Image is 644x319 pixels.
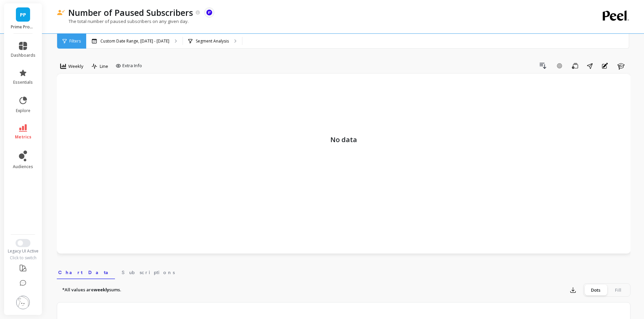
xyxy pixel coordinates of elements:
[69,38,81,44] span: Filters
[57,10,65,16] img: header icon
[62,287,121,293] p: *All values are sums.
[16,239,30,247] button: Switch to New UI
[122,269,175,276] span: Subscriptions
[100,38,169,44] p: Custom Date Range, [DATE] - [DATE]
[64,81,624,145] p: No data
[15,134,31,140] span: metrics
[20,11,26,19] span: PP
[16,108,30,113] span: explore
[196,38,229,44] p: Segment Analysis
[68,7,193,18] p: Number of Paused Subscribers
[57,264,630,279] nav: Tabs
[4,248,42,254] div: Legacy UI Active
[206,9,212,16] img: api.recharge.svg
[16,296,30,309] img: profile picture
[57,18,189,24] p: The total number of paused subscribers on any given day.
[58,269,114,276] span: Chart Data
[607,285,629,295] div: Fill
[11,24,35,30] p: Prime Prometics™
[13,80,33,85] span: essentials
[122,62,142,69] span: Extra Info
[585,285,607,295] div: Dots
[13,164,33,169] span: audiences
[100,63,108,70] span: Line
[68,63,84,70] span: Weekly
[11,53,35,58] span: dashboards
[4,255,42,261] div: Click to switch
[94,287,109,293] strong: weekly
